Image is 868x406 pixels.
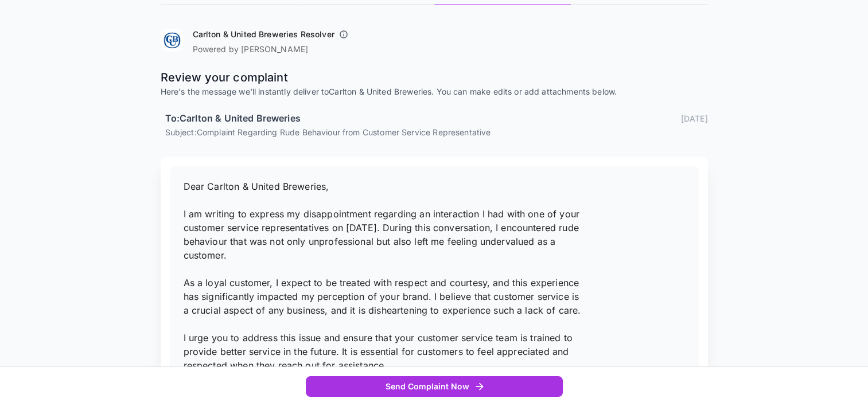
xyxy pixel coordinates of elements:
img: Carlton & United Breweries [161,29,184,52]
p: [DATE] [681,112,708,124]
p: Review your complaint [161,69,708,86]
p: Here's the message we'll instantly deliver to Carlton & United Breweries . You can make edits or ... [161,86,708,97]
h6: Carlton & United Breweries Resolver [193,29,334,40]
p: Powered by [PERSON_NAME] [193,44,353,55]
h6: To: Carlton & United Breweries [165,111,301,126]
button: Send Complaint Now [306,376,563,397]
p: Subject: Complaint Regarding Rude Behaviour from Customer Service Representative [165,126,708,138]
